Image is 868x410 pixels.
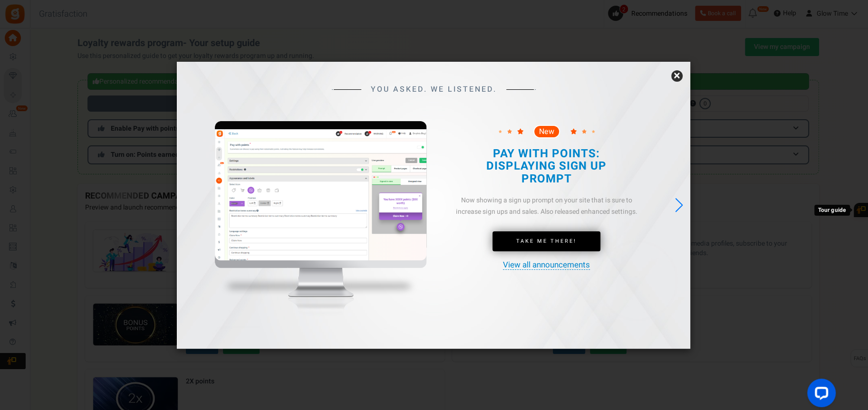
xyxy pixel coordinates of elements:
a: View all announcements [503,261,590,270]
img: screenshot [215,129,426,260]
a: × [671,70,683,82]
div: Next slide [673,195,685,216]
h2: PAY WITH POINTS: DISPLAYING SIGN UP PROMPT [461,148,632,185]
img: mockup [215,121,426,335]
span: New [539,128,554,135]
span: YOU ASKED. WE LISTENED. [371,86,497,94]
div: Now showing a sign up prompt on your site that is sure to increase sign ups and sales. Also relea... [452,195,641,218]
a: Take Me There! [492,231,600,251]
div: Tour guide [814,205,850,216]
